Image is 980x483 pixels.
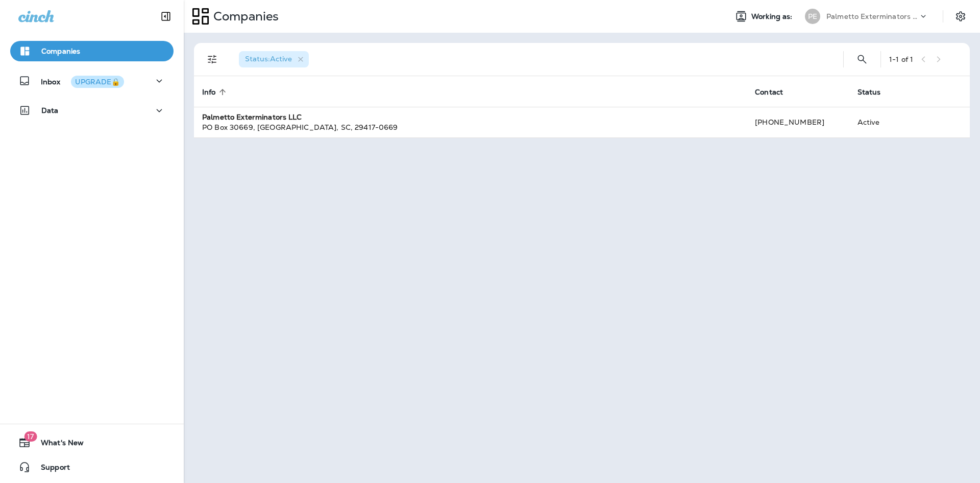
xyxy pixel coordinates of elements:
td: Active [849,107,915,137]
div: PO Box 30669 , [GEOGRAPHIC_DATA] , SC , 29417-0669 [202,122,739,132]
div: UPGRADE🔒 [75,78,120,85]
button: Data [10,100,174,121]
button: UPGRADE🔒 [71,76,124,88]
span: Info [202,88,216,97]
p: Palmetto Exterminators LLC [826,12,918,20]
td: [PHONE_NUMBER] [747,107,849,137]
button: Support [10,457,174,477]
span: Contact [755,87,796,97]
button: Collapse Sidebar [152,6,180,27]
button: Filters [202,49,223,70]
div: PE [805,9,820,24]
button: InboxUPGRADE🔒 [10,71,174,91]
span: What's New [31,439,84,451]
p: Data [41,106,59,114]
button: Search Companies [852,49,872,70]
span: Status : Active [245,54,292,63]
p: Companies [41,47,80,55]
div: 1 - 1 of 1 [889,55,913,63]
span: Working as: [751,12,795,21]
button: Companies [10,41,174,61]
span: Info [202,87,229,97]
span: Status [857,87,894,97]
strong: Palmetto Exterminators LLC [202,112,302,122]
button: Settings [951,7,970,26]
span: Contact [755,88,783,97]
span: 17 [24,431,37,442]
p: Companies [209,9,279,24]
span: Support [31,463,70,475]
p: Inbox [41,76,124,86]
button: 17What's New [10,432,174,453]
div: Status:Active [239,51,309,67]
span: Status [857,88,881,97]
